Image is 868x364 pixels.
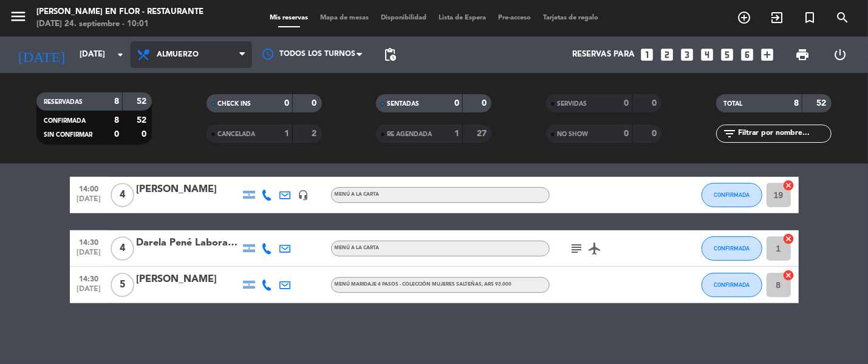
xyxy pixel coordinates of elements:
[312,99,319,108] strong: 0
[624,129,629,138] strong: 0
[74,271,104,285] span: 14:30
[759,47,775,63] i: add_box
[9,7,27,26] i: menu
[537,15,604,21] span: Tarjetas de regalo
[137,97,149,106] strong: 52
[719,47,735,63] i: looks_5
[652,99,659,108] strong: 0
[74,285,104,299] span: [DATE]
[783,269,795,281] i: cancel
[702,273,762,297] button: CONFIRMADA
[639,47,655,63] i: looks_one
[157,50,199,59] span: Almuerzo
[113,47,128,62] i: arrow_drop_down
[794,99,799,108] strong: 8
[74,235,104,249] span: 14:30
[454,99,459,108] strong: 0
[702,183,762,207] button: CONFIRMADA
[722,126,737,141] i: filter_list
[783,233,795,245] i: cancel
[702,236,762,261] button: CONFIRMADA
[783,179,795,191] i: cancel
[714,281,750,288] span: CONFIRMADA
[74,195,104,209] span: [DATE]
[335,246,380,250] span: Menú a la carta
[679,47,695,63] i: looks_3
[723,101,742,107] span: TOTAL
[314,15,375,21] span: Mapa de mesas
[387,101,419,107] span: SENTADAS
[114,130,119,139] strong: 0
[284,129,289,138] strong: 1
[739,47,755,63] i: looks_6
[137,116,149,125] strong: 52
[477,129,489,138] strong: 27
[44,132,92,138] span: SIN CONFIRMAR
[111,183,134,207] span: 4
[217,101,251,107] span: CHECK INS
[74,249,104,263] span: [DATE]
[432,15,492,21] span: Lista de Espera
[298,190,309,201] i: headset_mic
[335,192,380,197] span: Menú a la carta
[217,131,255,137] span: CANCELADA
[264,15,314,21] span: Mis reservas
[482,99,489,108] strong: 0
[137,272,240,287] div: [PERSON_NAME]
[74,181,104,195] span: 14:00
[284,99,289,108] strong: 0
[817,99,829,108] strong: 52
[557,101,587,107] span: SERVIDAS
[570,241,584,256] i: subject
[142,130,149,139] strong: 0
[36,6,203,18] div: [PERSON_NAME] en Flor - Restaurante
[795,47,810,62] span: print
[572,50,635,60] span: Reservas para
[137,182,240,197] div: [PERSON_NAME]
[44,99,83,105] span: RESERVADAS
[36,18,203,30] div: [DATE] 24. septiembre - 10:01
[375,15,432,21] span: Disponibilidad
[802,10,817,25] i: turned_in_not
[111,273,134,297] span: 5
[652,129,659,138] strong: 0
[821,36,859,73] div: LOG OUT
[335,282,512,287] span: Menú maridaje 4 pasos - Colección Mujeres Salteñas
[111,236,134,261] span: 4
[714,245,750,252] span: CONFIRMADA
[737,10,751,25] i: add_circle_outline
[312,129,319,138] strong: 2
[383,47,397,62] span: pending_actions
[833,47,847,62] i: power_settings_new
[557,131,588,137] span: NO SHOW
[387,131,432,137] span: RE AGENDADA
[588,241,603,256] i: airplanemode_active
[492,15,537,21] span: Pre-acceso
[737,127,831,140] input: Filtrar por nombre...
[835,10,850,25] i: search
[137,235,240,251] div: Darela Pené Laboratto
[699,47,715,63] i: looks_4
[454,129,459,138] strong: 1
[714,191,750,198] span: CONFIRMADA
[659,47,675,63] i: looks_two
[114,116,119,125] strong: 8
[114,97,119,106] strong: 8
[624,99,629,108] strong: 0
[9,41,73,68] i: [DATE]
[770,10,784,25] i: exit_to_app
[44,118,86,124] span: CONFIRMADA
[482,282,512,287] span: , ARS 93.000
[9,7,27,30] button: menu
